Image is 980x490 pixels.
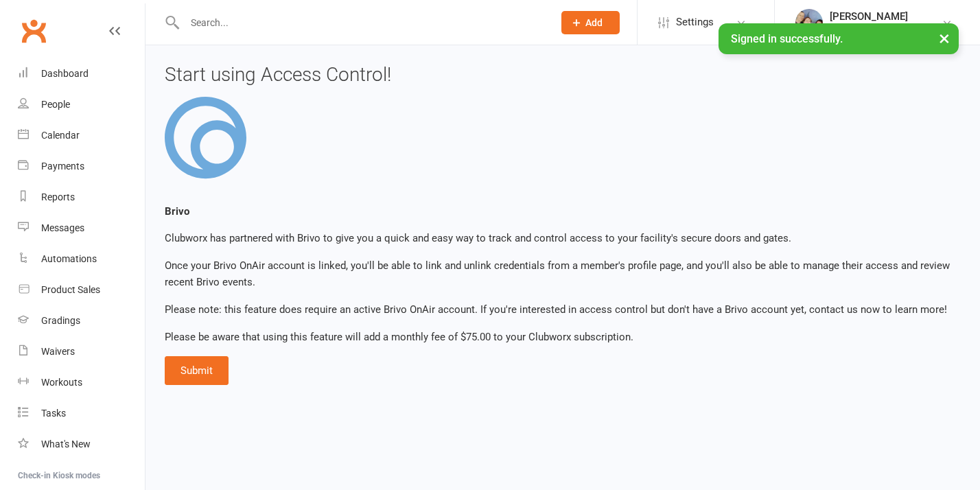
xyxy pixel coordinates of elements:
[16,14,51,48] a: Clubworx
[165,329,961,345] p: Please be aware that using this feature will add a monthly fee of $75.00 to your Clubworx subscri...
[41,191,75,202] div: Reports
[41,130,80,141] div: Calendar
[41,315,80,326] div: Gradings
[585,17,603,28] span: Add
[18,367,145,398] a: Workouts
[731,32,843,45] span: Signed in successfully.
[165,301,961,318] p: Please note: this feature does require an active Brivo OnAir account. If you're interested in acc...
[41,99,70,110] div: People
[561,11,620,34] button: Add
[18,151,145,182] a: Payments
[18,58,145,89] a: Dashboard
[165,257,961,290] p: Once your Brivo OnAir account is linked, you'll be able to link and unlink credentials from a mem...
[830,23,927,35] div: Sunshine Coast Karate
[165,230,961,246] p: Clubworx has partnered with Brivo to give you a quick and easy way to track and control access to...
[165,97,246,179] img: Brivo
[41,161,84,172] div: Payments
[18,244,145,275] a: Automations
[165,65,961,86] h3: Start using Access Control!
[41,439,91,450] div: What's New
[676,7,714,38] span: Settings
[165,205,189,218] strong: Brivo
[18,275,145,305] a: Product Sales
[41,253,97,264] div: Automations
[41,408,66,419] div: Tasks
[18,213,145,244] a: Messages
[41,284,100,295] div: Product Sales
[18,120,145,151] a: Calendar
[18,305,145,336] a: Gradings
[41,222,84,233] div: Messages
[165,356,229,385] button: Submit
[18,182,145,213] a: Reports
[41,346,75,357] div: Waivers
[41,68,89,79] div: Dashboard
[18,336,145,367] a: Waivers
[932,23,957,53] button: ×
[18,89,145,120] a: People
[795,9,823,36] img: thumb_image1623201351.png
[18,429,145,460] a: What's New
[41,377,82,388] div: Workouts
[830,10,927,23] div: [PERSON_NAME]
[180,13,544,32] input: Search...
[18,398,145,429] a: Tasks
